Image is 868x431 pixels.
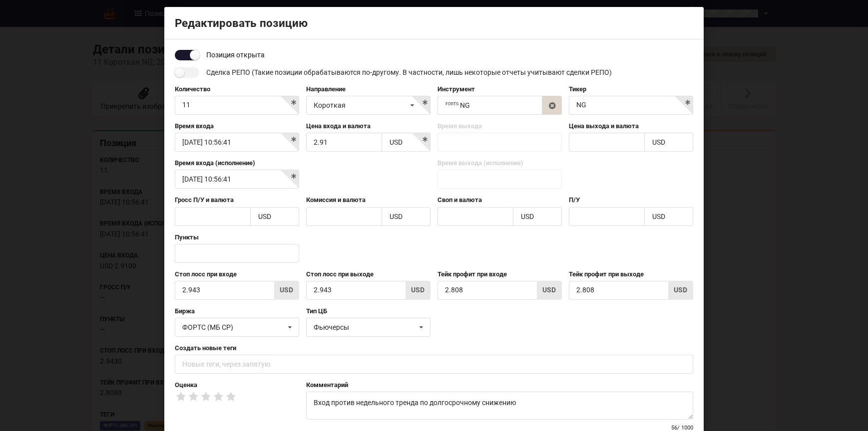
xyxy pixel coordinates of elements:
[314,102,346,109] div: Короткая
[521,213,534,220] div: USD
[306,122,431,131] label: Цена входа и валюта
[569,196,693,205] label: П/У
[175,233,299,242] label: Пункты
[306,307,431,316] label: Тип ЦБ
[175,355,693,374] input: Новые теги, через запятую
[652,139,665,146] div: USD
[182,324,284,331] div: ФОРТС (МБ СР)
[175,85,299,94] label: Количество
[175,307,299,316] label: Биржа
[437,196,562,205] label: Своп и валюта
[314,324,416,331] div: Фьючерсы
[306,196,431,205] label: Комиссия и валюта
[390,139,403,146] div: USD
[175,270,299,279] label: Стоп лосс при входе
[671,425,693,431] small: 56 / 1000
[164,7,704,39] div: Редактировать позицию
[274,281,299,300] div: USD
[652,213,665,220] div: USD
[569,270,693,279] label: Тейк профит при выходе
[569,85,693,94] label: Тикер
[175,159,299,168] label: Время входа (исполнение)
[175,196,299,205] label: Гросс П/У и валюта
[437,270,562,279] label: Тейк профит при входе
[445,102,470,109] div: NG
[569,122,693,131] label: Цена выхода и валюта
[668,281,693,300] div: USD
[175,344,693,353] label: Создать новые теги
[306,85,431,94] label: Направление
[175,50,265,60] label: Позиция открыта
[306,270,431,279] label: Стоп лосс при выходе
[175,122,299,131] label: Время входа
[314,398,686,408] p: Вход против недельного тренда по долгосрочному снижению
[175,67,612,78] label: Сделка РЕПО (Такие позиции обрабатываются по-другому. В частности, лишь некоторые отчеты учитываю...
[390,213,403,220] div: USD
[445,101,458,106] small: FORTS
[406,281,431,300] div: USD
[258,213,271,220] div: USD
[306,381,693,390] label: Комментарий
[175,381,299,390] label: Оценка
[537,281,562,300] div: USD
[437,85,562,94] label: Инструмент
